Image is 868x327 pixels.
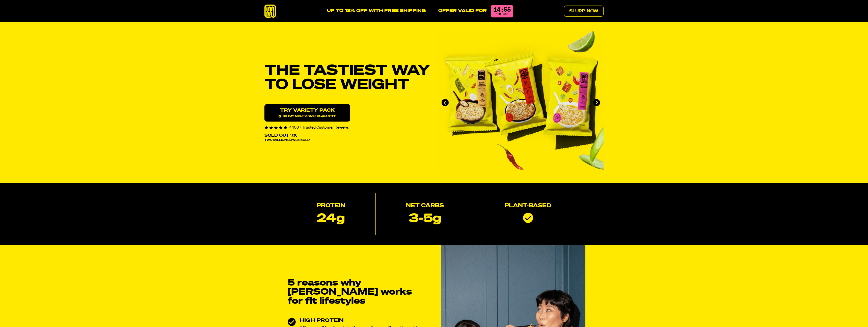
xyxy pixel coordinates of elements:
[438,30,604,175] div: immi slideshow
[288,278,414,306] h2: 5 reasons why [PERSON_NAME] works for fit lifestyles
[409,213,441,225] p: 3-5g
[504,7,511,13] div: 55
[438,30,604,175] li: 1 of 4
[264,64,430,92] h1: THE TASTIEST WAY TO LOSE WEIGHT
[317,203,345,209] h2: Protein
[505,203,551,209] h2: Plant-based
[503,12,508,16] span: sec
[501,7,503,13] div: :
[317,213,345,225] p: 24g
[264,104,350,122] a: Try variety Pack30 day money-back guarantee
[264,126,430,130] div: 4400+ Trusted Customer Reviews
[432,8,487,14] p: Offer valid for
[493,7,500,13] div: 14
[593,99,600,106] button: Next slide
[264,139,310,142] span: Two Million Bowls Sold!
[406,203,444,209] h2: Net Carbs
[496,12,501,16] span: min
[442,99,449,106] button: Go to last slide
[564,6,604,17] a: Slurp Now
[264,134,297,138] p: Sold Out 7X
[279,115,336,118] span: 30 day money-back guarantee
[327,8,426,14] p: UP TO 18% OFF WITH FREE SHIPPING
[300,318,422,323] h3: HIGH PROTEIN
